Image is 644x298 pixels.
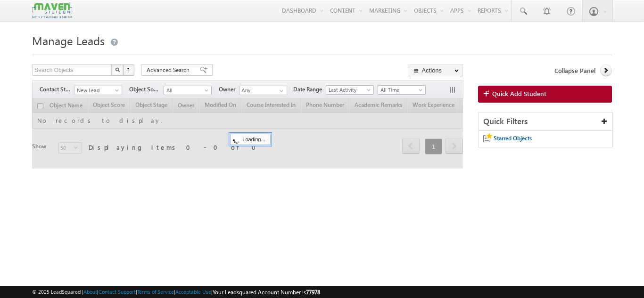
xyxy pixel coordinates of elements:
[147,66,192,74] span: Advanced Search
[164,86,212,95] a: All
[409,64,463,76] button: Actions
[219,85,239,94] span: Owner
[74,86,122,95] a: New Lead
[213,289,320,296] span: Your Leadsquared Account Number is
[137,289,174,295] a: Terms of Service
[123,64,134,76] button: ?
[40,85,74,94] span: Contact Stage
[293,85,326,94] span: Date Range
[74,86,119,95] span: New Lead
[492,89,546,98] span: Quick Add Student
[99,289,136,295] a: Contact Support
[230,134,270,145] div: Loading...
[32,2,72,19] img: Custom Logo
[129,85,164,94] span: Object Source
[378,85,426,95] a: All Time
[164,86,209,95] span: All
[239,86,287,95] input: Type to Search
[175,289,211,295] a: Acceptable Use
[115,67,120,72] img: Search
[478,86,612,103] a: Quick Add Student
[326,86,371,94] span: Last Activity
[378,86,423,94] span: All Time
[326,85,374,95] a: Last Activity
[83,289,97,295] a: About
[32,33,105,48] span: Manage Leads
[494,135,532,142] span: Starred Objects
[306,289,320,296] span: 77978
[127,66,131,74] span: ?
[32,288,320,297] span: © 2025 LeadSquared | | | | |
[274,86,286,96] a: Show All Items
[479,113,612,131] div: Quick Filters
[554,66,595,75] span: Collapse Panel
